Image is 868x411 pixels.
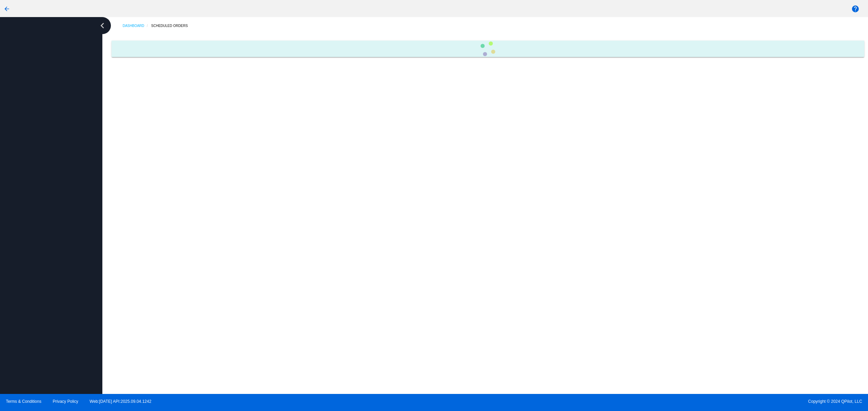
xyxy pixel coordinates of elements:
[90,399,151,404] a: Web:[DATE] API:2025.09.04.1242
[440,399,862,404] span: Copyright © 2024 QPilot, LLC
[6,399,41,404] a: Terms & Conditions
[151,20,194,31] a: Scheduled Orders
[3,5,11,13] mat-icon: arrow_back
[851,5,859,13] mat-icon: help
[53,399,78,404] a: Privacy Policy
[97,20,108,31] i: chevron_left
[122,20,151,31] a: Dashboard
